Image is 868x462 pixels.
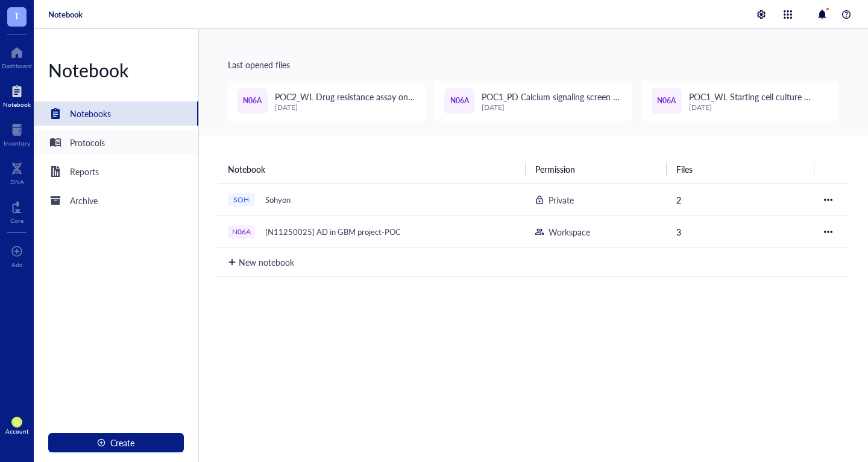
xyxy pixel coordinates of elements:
span: POC2_WL Drug resistance assay on N06A library [275,91,415,116]
div: Last opened files [228,58,839,71]
a: Notebooks [34,101,198,126]
div: Archive [70,194,98,207]
a: Dashboard [2,43,32,69]
th: Permission [526,155,666,184]
div: Notebooks [70,107,111,120]
div: Notebook [34,58,198,82]
button: Create [48,433,184,452]
div: Reports [70,165,99,178]
div: [DATE] [275,103,415,112]
span: Create [110,438,134,448]
div: Dashboard [2,62,32,69]
span: POC1_PD Calcium signaling screen of N06A library [482,91,623,116]
div: Inventory [4,140,30,147]
span: T [14,8,20,23]
a: Protocols [34,130,198,155]
a: Notebook [48,9,83,20]
a: Archive [34,188,198,213]
div: Private [549,193,574,207]
div: Workspace [549,225,590,239]
a: DNA [10,159,24,185]
div: [DATE] [482,103,622,112]
div: Protocols [70,136,105,149]
span: SL [14,419,19,426]
a: Core [10,197,24,224]
th: Notebook [218,155,526,184]
a: Notebook [3,82,31,108]
span: N06A [657,95,676,107]
a: Inventory [4,120,30,147]
span: N06A [450,95,469,107]
div: Add [11,261,23,268]
div: Core [10,217,24,224]
div: New notebook [239,255,294,269]
div: [N11250025] AD in GBM project-POC [260,223,406,240]
span: POC1_WL Starting cell culture protocol [689,91,811,116]
div: Account [5,428,29,435]
div: DNA [10,178,24,185]
div: [DATE] [689,103,829,112]
span: N06A [243,95,262,107]
td: 2 [667,184,814,216]
div: Notebook [3,101,31,108]
th: Files [667,155,814,184]
a: Reports [34,159,198,184]
div: Sohyon [260,191,296,208]
td: 3 [667,216,814,248]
